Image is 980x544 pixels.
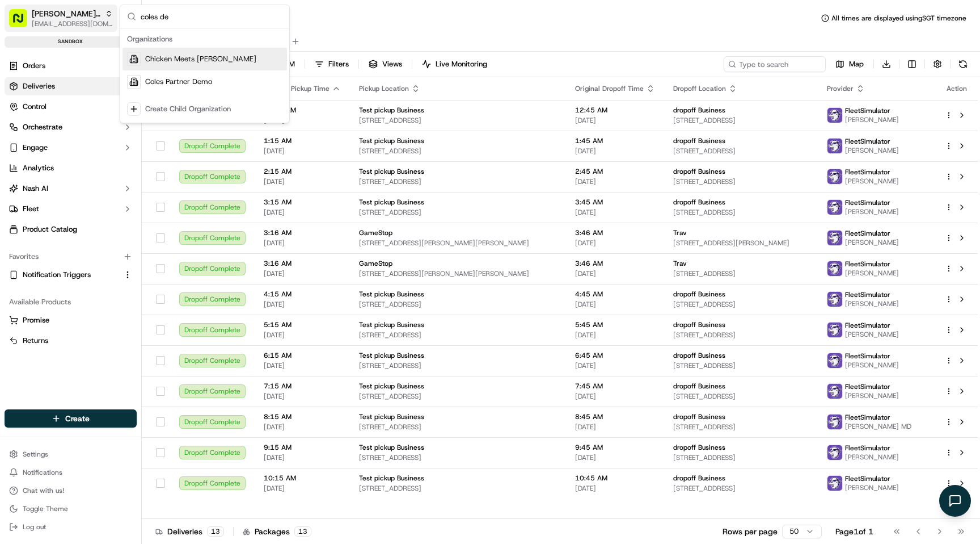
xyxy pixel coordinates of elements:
span: Trav [673,228,687,237]
div: Action [945,84,969,93]
span: [EMAIL_ADDRESS][DOMAIN_NAME] [32,19,113,28]
input: Type to search [724,56,826,72]
span: dropoff Business [673,382,725,391]
span: [DATE] [575,300,655,309]
span: [DATE] [264,422,341,432]
span: [PERSON_NAME] MD [845,422,911,431]
span: [DATE] [264,147,341,156]
span: [STREET_ADDRESS] [359,177,557,186]
span: [DATE] [575,208,655,217]
span: Engage [23,143,48,153]
span: 9:15 AM [264,443,341,452]
button: Views [364,56,407,72]
button: Returns [5,332,137,350]
button: [PERSON_NAME] Org [32,8,100,19]
span: FleetSimulator [845,106,890,115]
button: Notification Triggers [5,266,137,284]
span: [DATE] [575,361,655,370]
span: [STREET_ADDRESS] [673,484,809,493]
span: FleetSimulator [845,229,890,238]
span: [PERSON_NAME] [845,269,899,278]
span: [STREET_ADDRESS] [673,453,809,462]
span: 3:46 AM [575,228,655,237]
span: Test pickup Business [359,136,424,145]
img: FleetSimulator.png [827,108,842,123]
span: [STREET_ADDRESS] [359,300,557,309]
span: [PERSON_NAME] [845,483,899,492]
a: Returns [9,336,132,346]
span: dropoff Business [673,474,725,483]
img: Nash [11,11,34,34]
span: [DATE] [264,392,341,401]
img: FleetSimulator.png [827,445,842,460]
img: FleetSimulator.png [827,476,842,491]
a: 💻API Documentation [91,160,187,181]
span: dropoff Business [673,443,725,452]
span: [STREET_ADDRESS] [359,484,557,493]
span: FleetSimulator [845,413,890,422]
span: [PERSON_NAME] [845,391,899,400]
span: dropoff Business [673,106,725,115]
div: 💻 [96,166,105,175]
div: 13 [207,526,224,537]
span: [DATE] [575,330,655,340]
span: 3:16 AM [264,228,341,237]
span: [DATE] [575,453,655,462]
span: [DATE] [264,177,341,186]
span: [STREET_ADDRESS] [673,392,809,401]
span: 2:15 AM [264,167,341,176]
span: 9:45 AM [575,443,655,452]
span: Nash AI [23,183,48,194]
span: Filters [328,59,349,69]
span: Test pickup Business [359,167,424,176]
a: Analytics [5,159,137,177]
span: Deliveries [23,81,55,91]
span: FleetSimulator [845,168,890,177]
span: FleetSimulator [845,474,890,483]
button: Toggle Theme [5,501,137,517]
img: FleetSimulator.png [827,353,842,368]
button: Live Monitoring [417,56,492,72]
span: dropoff Business [673,167,725,176]
span: [STREET_ADDRESS] [359,392,557,401]
div: Suggestions [120,28,289,123]
div: Packages [243,526,311,537]
span: Knowledge Base [23,165,87,176]
span: [PERSON_NAME] [845,115,899,124]
div: Create Child Organization [145,104,231,114]
span: Settings [23,450,48,459]
span: FleetSimulator [845,260,890,269]
span: 8:15 AM [264,412,341,421]
div: Page 1 of 1 [835,526,873,537]
div: Available Products [5,293,137,311]
button: Promise [5,311,137,329]
button: Settings [5,446,137,462]
span: Analytics [23,163,54,173]
button: Engage [5,139,137,157]
span: Notifications [23,468,62,477]
span: Test pickup Business [359,382,424,391]
span: Map [849,59,864,69]
span: [STREET_ADDRESS] [359,422,557,432]
div: Organizations [122,31,287,48]
span: Live Monitoring [436,59,487,69]
img: FleetSimulator.png [827,261,842,276]
span: [DATE] [575,238,655,248]
button: Orchestrate [5,118,137,136]
button: Log out [5,519,137,535]
button: Control [5,98,137,116]
span: Chat with us! [23,486,64,495]
span: [STREET_ADDRESS] [673,208,809,217]
span: Test pickup Business [359,412,424,421]
span: 8:45 AM [575,412,655,421]
span: [DATE] [264,238,341,248]
div: We're available if you need us! [39,120,143,129]
span: Pylon [113,193,137,201]
span: 7:45 AM [575,382,655,391]
span: 12:45 AM [575,106,655,115]
span: 6:15 AM [264,351,341,360]
span: Views [382,59,402,69]
span: [STREET_ADDRESS] [673,147,809,156]
span: [DATE] [264,453,341,462]
span: 1:15 AM [264,136,341,145]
